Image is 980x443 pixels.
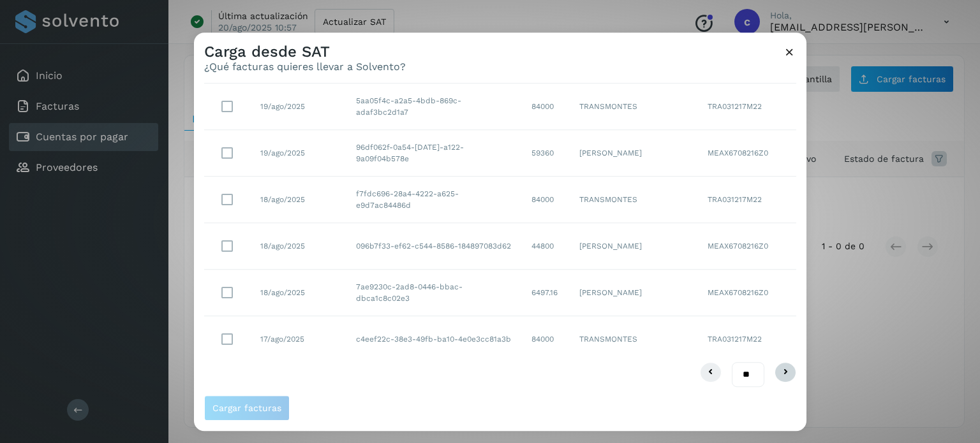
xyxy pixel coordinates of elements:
[250,131,346,177] td: 19/ago/2025
[346,84,521,131] td: 5aa05f4c-a2a5-4bdb-869c-adaf3bc2d1a7
[250,270,346,317] td: 18/ago/2025
[569,131,697,177] td: [PERSON_NAME]
[250,177,346,224] td: 18/ago/2025
[521,131,569,177] td: 59360
[346,177,521,224] td: f7fdc696-28a4-4222-a625-e9d7ac84486d
[346,270,521,317] td: 7ae9230c-2ad8-0446-bbac-dbca1c8c02e3
[569,84,697,131] td: TRANSMONTES
[697,177,796,224] td: TRA031217M22
[346,317,521,363] td: c4eef22c-38e3-49fb-ba10-4e0e3cc81a3b
[521,317,569,363] td: 84000
[697,84,796,131] td: TRA031217M22
[204,43,406,61] h3: Carga desde SAT
[250,84,346,131] td: 19/ago/2025
[697,270,796,317] td: MEAX6708216Z0
[569,224,697,270] td: [PERSON_NAME]
[212,403,281,412] span: Cargar facturas
[569,177,697,224] td: TRANSMONTES
[697,131,796,177] td: MEAX6708216Z0
[521,270,569,317] td: 6497.16
[204,61,406,73] p: ¿Qué facturas quieres llevar a Solvento?
[569,317,697,363] td: TRANSMONTES
[346,131,521,177] td: 96df062f-0a54-[DATE]-a122-9a09f04b578e
[697,317,796,363] td: TRA031217M22
[521,84,569,131] td: 84000
[697,224,796,270] td: MEAX6708216Z0
[250,317,346,363] td: 17/ago/2025
[521,224,569,270] td: 44800
[250,224,346,270] td: 18/ago/2025
[346,224,521,270] td: 096b7f33-ef62-c544-8586-184897083d62
[204,395,290,421] button: Cargar facturas
[569,270,697,317] td: [PERSON_NAME]
[521,177,569,224] td: 84000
